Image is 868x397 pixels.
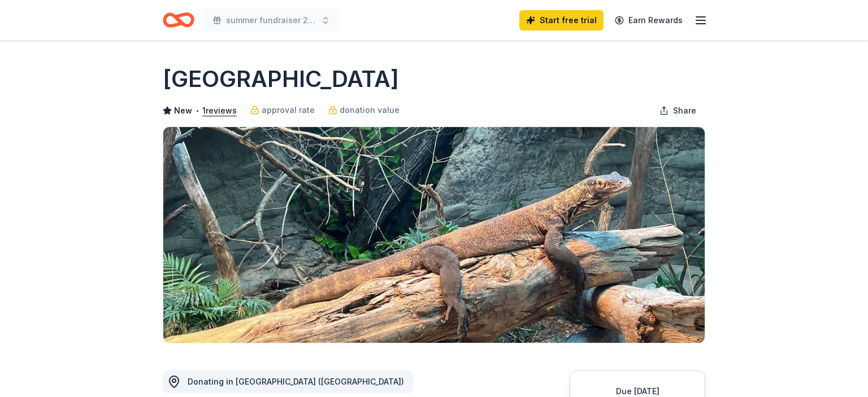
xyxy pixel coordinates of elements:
span: Donating in [GEOGRAPHIC_DATA] ([GEOGRAPHIC_DATA]) [188,377,404,386]
button: 1reviews [202,104,237,117]
h1: [GEOGRAPHIC_DATA] [163,63,399,95]
a: Earn Rewards [608,10,689,30]
img: Image for Cincinnati Zoo & Botanical Garden [163,127,705,343]
span: summer fundraiser 2026 [226,14,316,27]
a: Home [163,7,194,33]
span: Share [673,104,696,117]
button: Share [650,99,705,122]
span: New [174,104,192,117]
a: Start free trial [519,10,604,30]
a: approval rate [250,103,315,117]
button: summer fundraiser 2026 [203,9,339,32]
a: donation value [328,103,400,117]
span: • [196,106,199,115]
span: donation value [340,103,400,117]
span: approval rate [262,103,315,117]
